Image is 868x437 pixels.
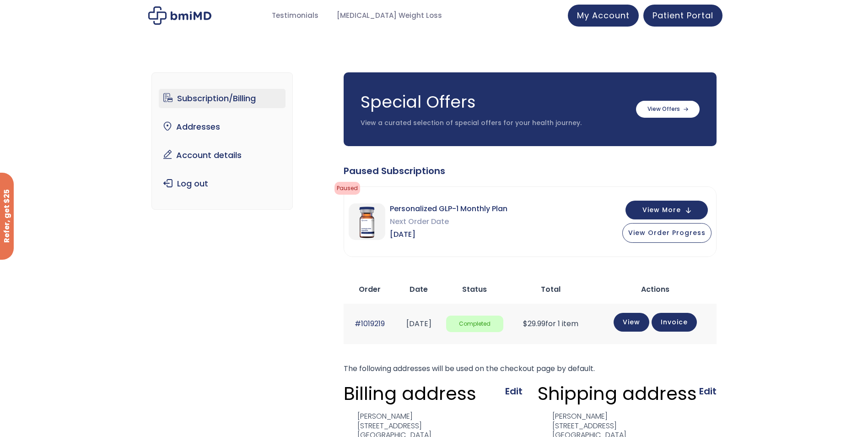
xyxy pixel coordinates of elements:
span: 29.99 [523,318,545,329]
a: View [614,313,649,332]
a: Invoice [652,313,697,332]
nav: Account pages [151,72,293,210]
h3: Billing address [344,382,476,405]
span: [DATE] [390,228,507,241]
a: Testimonials [263,7,328,25]
span: [MEDICAL_DATA] Weight Loss [337,11,442,21]
span: Status [462,284,487,295]
span: $ [523,318,528,329]
a: Patient Portal [643,5,722,27]
span: Personalized GLP-1 Monthly Plan [390,202,507,215]
a: Log out [159,174,286,193]
span: Actions [641,284,669,295]
span: My Account [577,10,630,21]
button: View More [625,201,708,219]
a: #1019219 [355,318,385,329]
p: View a curated selection of special offers for your health journey. [361,119,627,128]
h3: Shipping address [538,382,697,405]
div: Paused Subscriptions [344,164,717,177]
p: The following addresses will be used on the checkout page by default. [344,362,717,375]
span: Total [541,284,561,295]
a: Account details [159,146,286,165]
td: for 1 item [508,304,593,344]
a: Subscription/Billing [159,89,286,108]
span: View More [642,207,681,213]
span: Paused [334,182,360,195]
a: My Account [568,5,639,27]
span: Next Order Date [390,215,507,228]
span: Order [359,284,381,295]
time: [DATE] [406,318,431,329]
a: Edit [505,385,523,398]
span: Date [410,284,428,295]
a: [MEDICAL_DATA] Weight Loss [328,7,451,25]
a: Addresses [159,117,286,137]
a: Edit [699,385,717,398]
span: Patient Portal [652,10,713,21]
span: Completed [446,316,503,333]
span: View Order Progress [628,228,706,237]
span: Testimonials [272,11,318,21]
img: My account [148,6,211,25]
button: View Order Progress [622,223,712,243]
h3: Special Offers [361,91,627,114]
